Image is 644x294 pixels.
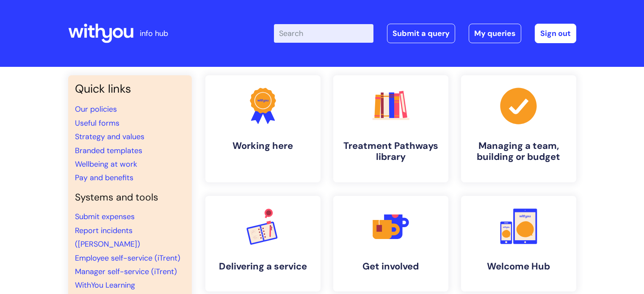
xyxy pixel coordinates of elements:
a: My queries [469,24,521,43]
a: Employee self-service (iTrent) [75,253,180,263]
a: Sign out [535,24,576,43]
a: Manager self-service (iTrent) [75,267,177,277]
div: | - [274,24,576,43]
a: Useful forms [75,118,119,128]
h4: Working here [212,140,314,151]
h4: Treatment Pathways library [340,140,442,163]
a: Submit expenses [75,212,135,222]
a: Working here [205,75,321,182]
a: WithYou Learning [75,280,135,290]
a: Strategy and values [75,132,144,142]
h4: Systems and tools [75,192,185,203]
a: Delivering a service [205,196,321,291]
p: info hub [140,27,168,40]
a: Pay and benefits [75,173,133,183]
a: Get involved [333,196,448,291]
a: Branded templates [75,146,142,156]
h4: Managing a team, building or budget [468,140,569,163]
a: Wellbeing at work [75,159,137,169]
a: Submit a query [387,24,455,43]
input: Search [274,24,373,43]
h4: Delivering a service [212,261,314,272]
a: Managing a team, building or budget [461,75,576,182]
a: Welcome Hub [461,196,576,291]
h4: Get involved [340,261,442,272]
a: Treatment Pathways library [333,75,448,182]
h4: Welcome Hub [468,261,569,272]
a: Our policies [75,104,117,114]
a: Report incidents ([PERSON_NAME]) [75,225,140,249]
h3: Quick links [75,82,185,96]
